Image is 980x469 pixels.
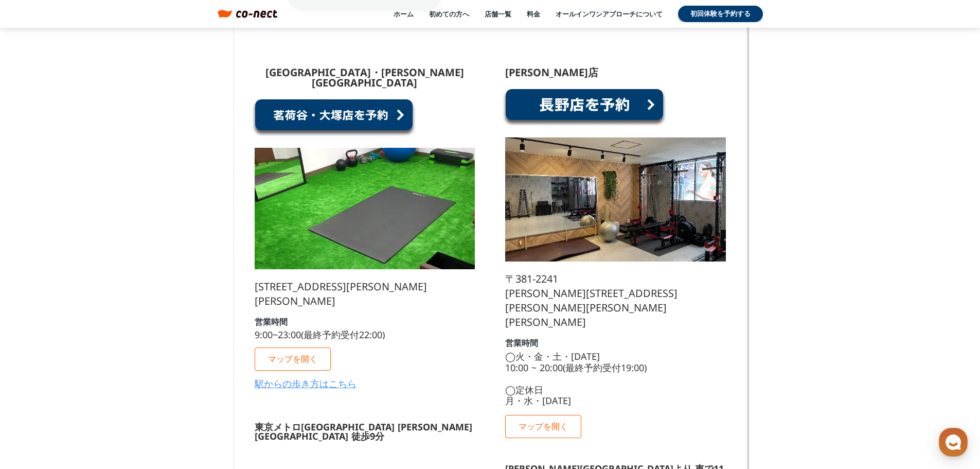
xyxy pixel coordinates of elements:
[505,67,598,78] p: [PERSON_NAME]店
[678,6,763,22] a: 初回体験を予約する
[556,9,663,19] a: オールインワンアプローチについて
[255,67,475,88] p: [GEOGRAPHIC_DATA]・[PERSON_NAME][GEOGRAPHIC_DATA]
[527,9,540,19] a: 料金
[159,342,171,350] span: 設定
[505,415,581,438] a: マップを開く
[133,326,198,352] a: 設定
[485,9,511,19] a: 店舗一覧
[26,342,45,350] span: ホーム
[255,318,288,326] p: 営業時間
[68,326,133,352] a: チャット
[88,342,113,351] span: チャット
[255,348,331,371] a: マップを開く
[505,272,725,329] p: 〒381-2241 [PERSON_NAME][STREET_ADDRESS][PERSON_NAME][PERSON_NAME][PERSON_NAME]
[255,379,357,388] a: 駅からの歩き方はこちら
[255,422,475,441] p: 東京メトロ[GEOGRAPHIC_DATA] [PERSON_NAME][GEOGRAPHIC_DATA] 徒歩9分
[255,280,475,308] p: [STREET_ADDRESS][PERSON_NAME][PERSON_NAME]
[394,9,414,19] a: ホーム
[505,351,647,407] p: ◯火・金・土・[DATE] 10:00 ~ 20:00(最終予約受付19:00) ◯定休日 月・水・[DATE]
[429,9,469,19] a: 初めての方へ
[268,354,317,363] p: マップを開く
[3,326,68,352] a: ホーム
[519,422,568,430] p: マップを開く
[505,339,538,347] p: 営業時間
[255,330,385,339] p: 9:00~23:00(最終予約受付22:00)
